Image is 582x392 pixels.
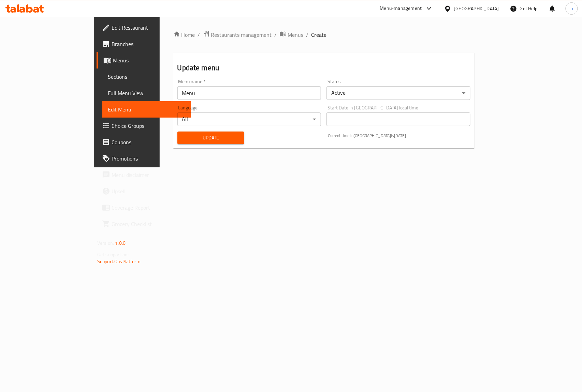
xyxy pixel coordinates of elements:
a: Edit Menu [102,101,191,118]
span: Upsell [112,187,186,195]
p: Current time in [GEOGRAPHIC_DATA] is [DATE] [328,133,470,139]
a: Restaurants management [203,30,272,39]
a: Coverage Report [97,199,191,216]
span: Sections [108,73,186,81]
span: Edit Restaurant [112,24,186,32]
span: Version: [97,239,114,247]
span: Branches [112,40,186,48]
a: Grocery Checklist [97,216,191,232]
span: Get support on: [97,250,129,259]
a: Menus [97,52,191,69]
span: b [570,5,573,12]
a: Full Menu View [102,85,191,101]
a: Branches [97,36,191,52]
div: All [177,112,321,126]
nav: breadcrumb [173,30,475,39]
li: / [306,31,309,39]
a: Promotions [97,150,191,167]
div: Active [326,86,470,100]
a: Menus [280,30,304,39]
button: Update [177,132,245,144]
div: [GEOGRAPHIC_DATA] [454,5,499,12]
span: Promotions [112,154,186,163]
span: Full Menu View [108,89,186,97]
span: Menu disclaimer [112,171,186,179]
li: / [275,31,277,39]
span: Choice Groups [112,122,186,130]
a: Upsell [97,183,191,199]
a: Coupons [97,134,191,150]
h2: Update menu [177,63,470,73]
span: 1.0.0 [115,239,126,247]
li: / [198,31,200,39]
span: Update [183,134,239,142]
div: Menu-management [380,4,422,13]
span: Coverage Report [112,203,186,212]
span: Menus [113,56,186,64]
span: Coupons [112,138,186,146]
a: Menu disclaimer [97,167,191,183]
input: Please enter Menu name [177,86,321,100]
span: Create [311,31,327,39]
a: Edit Restaurant [97,19,191,36]
span: Restaurants management [211,31,272,39]
a: Sections [102,69,191,85]
span: Grocery Checklist [112,220,186,228]
span: Edit Menu [108,105,186,114]
a: Support.OpsPlatform [97,257,141,266]
span: Menus [288,31,304,39]
a: Choice Groups [97,118,191,134]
